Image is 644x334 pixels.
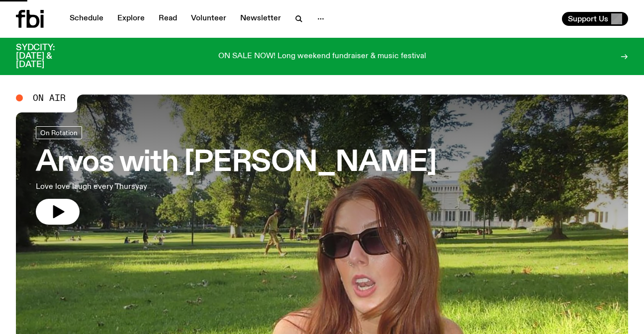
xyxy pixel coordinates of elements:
a: Read [153,12,183,26]
a: Volunteer [185,12,232,26]
h3: Arvos with [PERSON_NAME] [36,149,437,177]
h3: SYDCITY: [DATE] & [DATE] [16,44,80,69]
a: Newsletter [234,12,287,26]
a: Schedule [64,12,109,26]
p: Love love laugh every Thursyay [36,181,290,193]
a: Arvos with [PERSON_NAME]Love love laugh every Thursyay [36,126,437,225]
span: On Rotation [40,129,78,136]
p: ON SALE NOW! Long weekend fundraiser & music festival [218,52,426,61]
span: On Air [33,93,66,102]
button: Support Us [562,12,628,26]
span: Support Us [568,14,608,23]
a: Explore [111,12,151,26]
a: On Rotation [36,126,82,139]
